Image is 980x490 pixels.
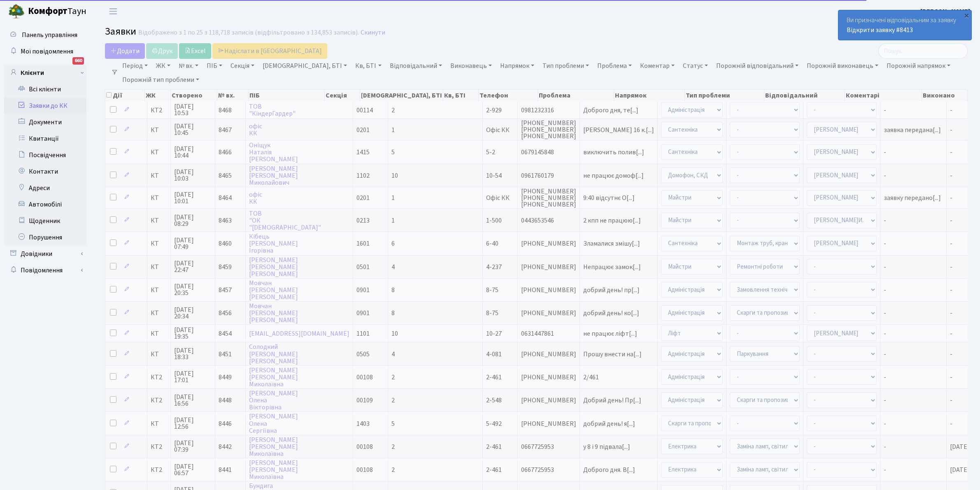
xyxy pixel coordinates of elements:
[219,171,232,180] span: 8465
[521,397,576,404] span: [PHONE_NUMBER]
[521,310,576,316] span: [PHONE_NUMBER]
[174,370,212,383] span: [DATE] 17:01
[179,43,211,59] a: Excel
[249,232,298,255] a: Кібець[PERSON_NAME]Ігорівна
[950,373,952,382] span: -
[486,216,502,225] span: 1-500
[4,27,86,43] a: Панель управління
[145,90,171,101] th: ЖК
[4,213,86,229] a: Щоденник
[4,130,86,147] a: Квитанції
[838,10,971,40] div: Ви призначені відповідальним за заявку
[884,330,943,337] span: -
[614,90,684,101] th: Напрямок
[4,262,86,279] a: Повідомлення
[4,229,86,246] a: Порушення
[803,59,882,73] a: Порожній виконавець
[950,193,952,202] span: -
[883,59,954,73] a: Порожній напрямок
[249,255,298,279] a: [PERSON_NAME][PERSON_NAME][PERSON_NAME]
[151,351,167,358] span: КТ
[950,329,952,338] span: -
[583,286,640,295] span: добрий день! пр[...]
[153,59,174,73] a: ЖК
[151,287,167,293] span: КТ
[950,216,952,225] span: -
[174,103,212,116] span: [DATE] 10:53
[105,43,145,59] a: Додати
[4,246,86,262] a: Довідники
[950,171,952,180] span: -
[174,440,212,453] span: [DATE] 07:39
[486,329,502,338] span: 10-27
[950,286,952,295] span: -
[356,148,370,157] span: 1415
[486,465,502,474] span: 2-461
[174,417,212,430] span: [DATE] 12:56
[151,420,167,427] span: КТ
[884,420,943,427] span: -
[151,264,167,270] span: КТ
[521,149,576,156] span: 0679145848
[521,240,576,247] span: [PHONE_NUMBER]
[249,190,262,206] a: офісКК
[680,59,711,73] a: Статус
[583,193,635,202] span: 9:40 відсутнє О[...]
[479,90,538,101] th: Телефон
[219,465,232,474] span: 8441
[174,123,212,136] span: [DATE] 10:45
[486,125,510,135] span: Офіс КК
[391,309,395,318] span: 8
[713,59,802,73] a: Порожній відповідальний
[249,90,325,101] th: ПІБ
[219,216,232,225] span: 8463
[884,374,943,381] span: -
[249,366,298,389] a: [PERSON_NAME][PERSON_NAME]Миколаївна
[249,141,298,164] a: ОніщукНаталія[PERSON_NAME]
[486,106,502,115] span: 2-929
[391,193,395,202] span: 1
[521,420,576,427] span: [PHONE_NUMBER]
[151,330,167,337] span: КТ
[174,237,212,250] span: [DATE] 07:49
[105,24,136,39] span: Заявки
[151,149,167,156] span: КТ
[486,309,498,318] span: 8-75
[884,444,943,450] span: -
[884,240,943,247] span: -
[391,465,395,474] span: 2
[950,350,952,359] span: -
[151,467,167,473] span: КТ2
[521,467,576,473] span: 0667725953
[356,329,370,338] span: 1101
[249,279,298,302] a: Мовчан[PERSON_NAME][PERSON_NAME]
[521,188,576,208] span: [PHONE_NUMBER] [PHONE_NUMBER] [PHONE_NUMBER]
[583,148,644,157] span: виключить полив[...]
[583,171,644,180] span: не працює домоф[...]
[884,310,943,316] span: -
[486,419,502,428] span: 5-492
[219,125,232,135] span: 8467
[219,106,232,115] span: 8468
[219,442,232,451] span: 8442
[219,309,232,318] span: 8456
[356,125,370,135] span: 0201
[151,127,167,133] span: КТ
[878,43,968,59] input: Пошук...
[583,125,654,135] span: [PERSON_NAME] 16 к.[...]
[171,90,217,101] th: Створено
[884,397,943,404] span: -
[391,125,395,135] span: 1
[539,59,592,73] a: Тип проблеми
[764,90,845,101] th: Відповідальний
[845,90,922,101] th: Коментарі
[219,350,232,359] span: 8451
[203,59,226,73] a: ПІБ
[174,307,212,320] span: [DATE] 20:34
[884,172,943,179] span: -
[497,59,538,73] a: Напрямок
[28,5,68,18] b: Комфорт
[884,351,943,358] span: -
[920,7,970,16] a: [PERSON_NAME]
[219,262,232,272] span: 8459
